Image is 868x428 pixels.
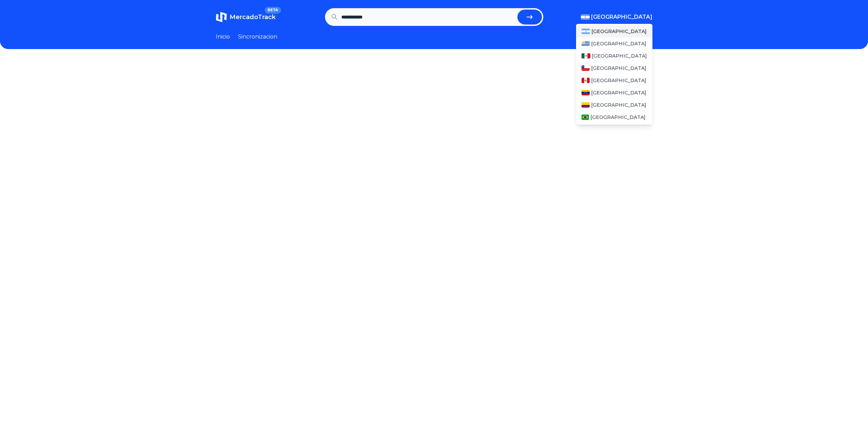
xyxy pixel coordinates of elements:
[576,62,652,74] a: Chile[GEOGRAPHIC_DATA]
[576,99,652,111] a: Colombia[GEOGRAPHIC_DATA]
[591,65,646,72] span: [GEOGRAPHIC_DATA]
[582,102,590,108] img: Colombia
[216,12,227,22] img: MercadoTrack
[581,14,590,20] img: Argentina
[576,74,652,87] a: Peru[GEOGRAPHIC_DATA]
[591,40,646,47] span: [GEOGRAPHIC_DATA]
[238,33,277,41] a: Sincronizacion
[216,12,276,22] a: MercadoTrackBETA
[265,7,281,14] span: BETA
[582,65,590,71] img: Chile
[230,13,276,21] span: MercadoTrack
[592,52,647,59] span: [GEOGRAPHIC_DATA]
[576,87,652,99] a: Venezuela[GEOGRAPHIC_DATA]
[591,102,646,108] span: [GEOGRAPHIC_DATA]
[591,77,646,84] span: [GEOGRAPHIC_DATA]
[582,29,590,34] img: Argentina
[591,13,652,21] span: [GEOGRAPHIC_DATA]
[582,78,590,83] img: Peru
[576,25,652,37] a: Argentina[GEOGRAPHIC_DATA]
[216,33,230,41] a: Inicio
[582,41,590,46] img: Uruguay
[576,37,652,50] a: Uruguay[GEOGRAPHIC_DATA]
[582,90,590,95] img: Venezuela
[591,28,647,35] span: [GEOGRAPHIC_DATA]
[581,13,652,21] button: [GEOGRAPHIC_DATA]
[591,89,646,96] span: [GEOGRAPHIC_DATA]
[590,114,646,121] span: [GEOGRAPHIC_DATA]
[576,50,652,62] a: Mexico[GEOGRAPHIC_DATA]
[582,53,590,59] img: Mexico
[582,114,589,120] img: Brasil
[576,111,652,123] a: Brasil[GEOGRAPHIC_DATA]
